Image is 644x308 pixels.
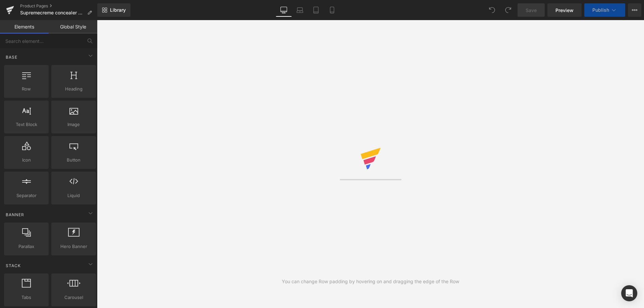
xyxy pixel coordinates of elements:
span: Library [110,7,126,13]
span: Separator [6,192,47,199]
span: Banner [5,211,25,218]
a: Preview [547,3,582,17]
span: Liquid [53,192,94,199]
a: Laptop [292,3,308,17]
div: You can change Row padding by hovering on and dragging the edge of the Row [282,278,459,285]
div: Open Intercom Messenger [621,285,637,301]
span: Save [526,7,537,14]
a: Mobile [324,3,340,17]
button: More [628,3,641,17]
span: Hero Banner [53,243,94,250]
a: Product Pages [20,3,97,9]
span: Base [5,54,18,60]
button: Undo [485,3,499,17]
span: Preview [555,7,574,14]
span: Publish [592,7,609,13]
span: Button [53,157,94,164]
span: Supremecreme concealer Sales Page [20,10,85,15]
a: Tablet [308,3,324,17]
span: Tabs [6,294,47,301]
span: Parallax [6,243,47,250]
span: Image [53,121,94,128]
span: Icon [6,157,47,164]
span: Text Block [6,121,47,128]
button: Redo [501,3,515,17]
a: Desktop [276,3,292,17]
span: Stack [5,262,21,269]
a: New Library [97,3,130,17]
a: Global Style [49,20,97,34]
span: Carousel [53,294,94,301]
button: Publish [584,3,625,17]
span: Row [6,85,47,93]
span: Heading [53,85,94,93]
